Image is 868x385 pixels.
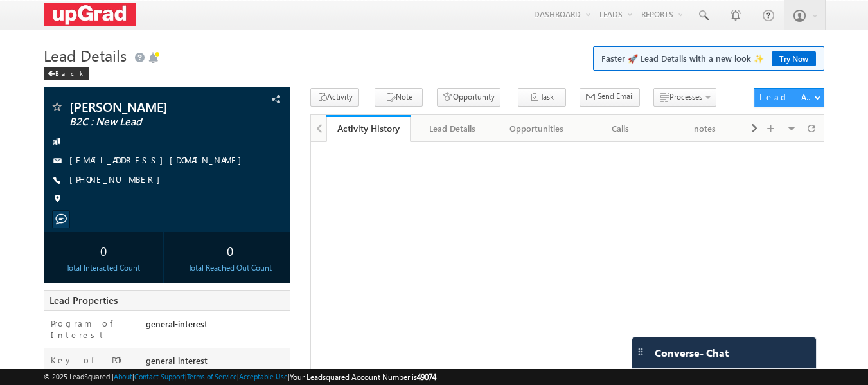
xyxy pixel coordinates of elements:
label: Key of POI [51,354,125,366]
span: Processes [669,92,702,102]
button: Note [375,88,423,107]
div: Total Reached Out Count [173,262,287,274]
div: 0 [47,238,160,262]
div: Activity History [336,122,401,134]
span: [PERSON_NAME] [69,100,222,113]
button: Send Email [580,88,640,107]
span: Lead Details [44,45,127,66]
a: About [114,372,132,381]
a: Opportunities [495,115,579,142]
img: Custom Logo [44,3,136,26]
span: Send Email [598,91,634,102]
div: notes [673,121,736,136]
a: [EMAIL_ADDRESS][DOMAIN_NAME] [69,154,248,165]
button: Processes [653,88,716,107]
div: Calls [589,121,651,136]
a: Back [44,67,96,78]
span: Converse - Chat [655,347,729,359]
span: Faster 🚀 Lead Details with a new look ✨ [601,52,816,65]
a: Calls [579,115,663,142]
a: [PHONE_NUMBER] [69,174,166,184]
div: 0 [173,238,287,262]
button: Activity [310,88,359,107]
a: Contact Support [134,372,185,381]
span: 49074 [417,372,436,382]
div: Lead Actions [759,91,814,103]
div: general-interest [143,318,290,336]
button: Task [518,88,566,107]
img: carter-drag [635,346,646,357]
a: Activity History [326,115,411,142]
div: general-interest [143,354,290,372]
button: Opportunity [437,88,500,107]
a: Try Now [772,51,816,66]
label: Program of Interest [51,318,134,341]
button: Lead Actions [754,88,824,107]
a: Lead Details [411,115,495,142]
div: Back [44,67,89,80]
div: Lead Details [421,121,483,136]
a: notes [663,115,747,142]
a: Acceptable Use [239,372,288,381]
div: Opportunities [505,121,567,136]
span: Lead Properties [49,294,118,307]
a: Terms of Service [187,372,237,381]
span: © 2025 LeadSquared | | | | | [44,371,436,383]
div: Total Interacted Count [47,262,160,274]
span: B2C : New Lead [69,116,222,129]
span: Your Leadsquared Account Number is [290,372,436,382]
